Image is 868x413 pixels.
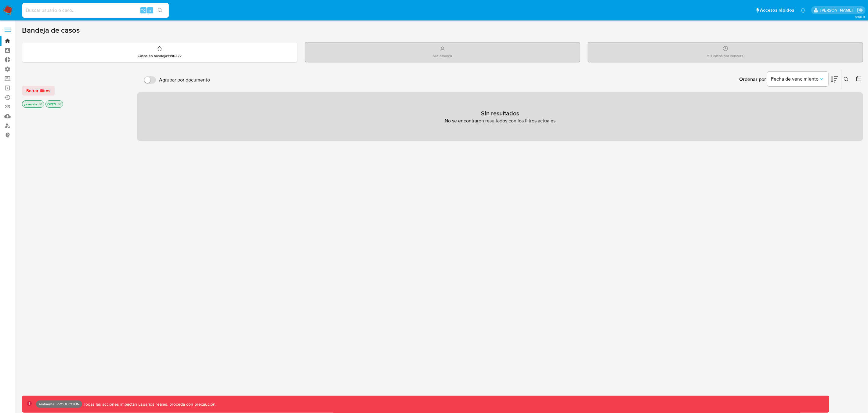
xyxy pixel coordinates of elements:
p: Todas las acciones impactan usuarios reales, proceda con precaución. [82,401,216,407]
span: Accesos rápidos [760,7,794,13]
p: yamil.zavala@mercadolibre.com [820,7,855,13]
button: search-icon [154,6,166,15]
p: Ambiente: PRODUCCIÓN [38,403,80,405]
input: Buscar usuario o caso... [22,6,169,14]
a: Notificaciones [801,8,806,13]
span: s [149,7,151,13]
a: Salir [857,7,863,13]
span: ⌥ [141,7,146,13]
